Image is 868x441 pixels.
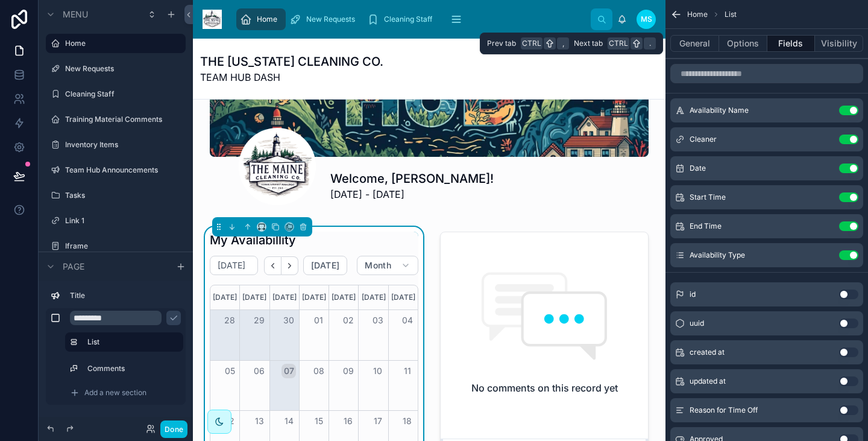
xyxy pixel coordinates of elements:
[690,192,726,202] span: Start Time
[391,285,416,309] div: [DATE]
[70,291,176,300] label: Title
[690,405,758,415] span: Reason for Time Off
[281,364,296,378] button: 07
[341,364,356,378] button: 09
[87,364,174,373] label: Comments
[690,250,745,260] span: Availability Type
[39,281,193,417] div: scrollable content
[690,135,717,144] span: Cleaner
[242,285,267,309] div: [DATE]
[371,414,385,428] button: 17
[65,216,178,226] label: Link 1
[690,106,749,115] span: Availability Name
[286,8,363,30] a: New Requests
[371,313,385,328] button: 03
[365,260,391,271] span: Month
[719,35,767,52] button: Options
[65,64,178,74] label: New Requests
[231,6,591,33] div: scrollable content
[487,39,516,48] span: Prev tab
[63,261,84,273] span: Page
[281,256,298,275] button: Next
[357,256,418,275] button: Month
[236,8,286,30] a: Home
[690,290,696,299] span: id
[84,388,146,398] span: Add a new section
[574,39,603,48] span: Next tab
[690,163,706,173] span: Date
[363,8,441,30] a: Cleaning Staff
[212,285,237,309] div: [DATE]
[200,70,383,84] span: TEAM HUB DASH
[203,10,222,29] img: App logo
[670,35,719,52] button: General
[725,10,737,19] span: List
[815,35,863,52] button: Visibility
[312,313,326,328] button: 01
[371,364,385,378] button: 10
[281,313,296,328] button: 30
[312,364,326,378] button: 08
[645,39,655,48] span: .
[252,414,266,428] button: 13
[312,414,326,428] button: 15
[690,319,704,328] span: uuid
[222,364,237,378] button: 05
[252,313,266,328] button: 29
[400,313,415,328] button: 04
[218,259,245,271] h2: [DATE]
[687,10,708,19] span: Home
[200,53,383,70] h1: THE [US_STATE] CLEANING CO.
[272,285,297,309] div: [DATE]
[608,37,629,49] span: Ctrl
[641,14,652,24] span: ms
[301,285,327,309] div: [DATE]
[65,115,178,124] label: Training Material Comments
[303,256,347,275] button: [DATE]
[400,364,415,378] button: 11
[65,191,178,200] label: Tasks
[341,414,356,428] button: 16
[690,347,725,357] span: created at
[65,165,178,175] label: Team Hub Announcements
[341,313,356,328] button: 02
[311,260,339,271] span: [DATE]
[65,140,178,150] label: Inventory Items
[558,39,568,48] span: ,
[767,35,816,52] button: Fields
[264,256,281,275] button: Back
[63,8,88,21] span: Menu
[160,420,187,438] button: Done
[331,285,356,309] div: [DATE]
[521,37,542,49] span: Ctrl
[65,89,178,99] label: Cleaning Staff
[210,232,296,249] h1: My Availabillity
[306,14,355,24] span: New Requests
[360,285,386,309] div: [DATE]
[690,221,722,231] span: End Time
[400,414,415,428] button: 18
[257,14,277,24] span: Home
[222,313,237,328] button: 28
[252,364,266,378] button: 06
[65,241,178,251] label: Iframe
[384,14,432,24] span: Cleaning Staff
[690,376,726,386] span: updated at
[281,414,296,428] button: 14
[65,39,178,48] label: Home
[87,337,174,347] label: List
